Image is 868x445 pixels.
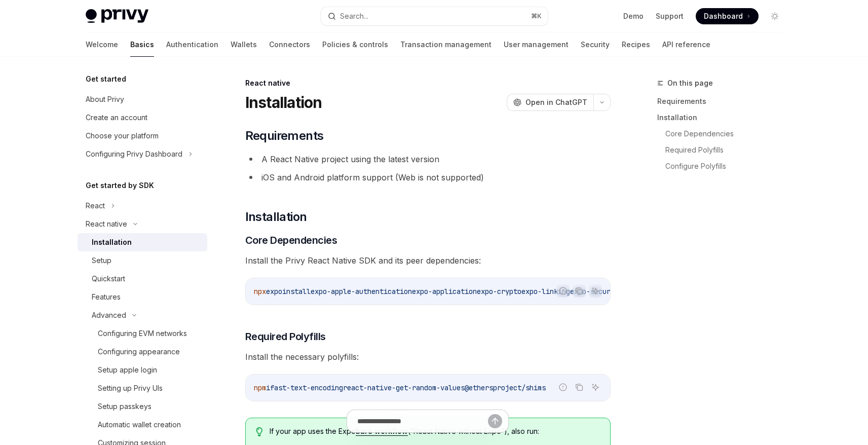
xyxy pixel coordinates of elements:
[488,414,502,428] button: Send message
[573,284,586,298] button: Copy the contents from the code block
[78,145,207,163] button: Configuring Privy Dashboard
[231,32,257,57] a: Wallets
[322,32,388,57] a: Policies & controls
[78,343,207,361] a: Configuring appearance
[696,8,759,24] a: Dashboard
[400,32,492,57] a: Transaction management
[622,32,650,57] a: Recipes
[78,416,207,434] a: Automatic wallet creation
[245,170,611,184] li: iOS and Android platform support (Web is not supported)
[86,218,127,230] div: React native
[78,379,207,397] a: Setting up Privy UIs
[343,383,465,392] span: react-native-get-random-values
[704,11,743,21] span: Dashboard
[525,97,587,107] span: Open in ChatGPT
[86,179,154,192] h5: Get started by SDK
[78,215,207,233] button: React native
[254,383,266,392] span: npm
[269,32,310,57] a: Connectors
[78,270,207,288] a: Quickstart
[78,90,207,108] a: About Privy
[78,251,207,270] a: Setup
[78,306,207,324] button: Advanced
[78,108,207,127] a: Create an account
[245,93,322,112] h1: Installation
[270,383,343,392] span: fast-text-encoding
[311,287,412,296] span: expo-apple-authentication
[92,236,132,248] div: Installation
[570,287,639,296] span: expo-secure-store
[245,350,611,364] span: Install the necessary polyfills:
[130,32,154,57] a: Basics
[556,284,570,298] button: Report incorrect code
[340,10,368,22] div: Search...
[245,233,337,247] span: Core Dependencies
[98,364,157,376] div: Setup apple login
[78,361,207,379] a: Setup apple login
[98,400,152,413] div: Setup passkeys
[589,381,602,394] button: Ask AI
[589,284,602,298] button: Ask AI
[98,419,181,431] div: Automatic wallet creation
[86,148,182,160] div: Configuring Privy Dashboard
[78,233,207,251] a: Installation
[657,93,791,109] a: Requirements
[92,291,121,303] div: Features
[507,94,593,111] button: Open in ChatGPT
[245,152,611,166] li: A React Native project using the latest version
[521,287,570,296] span: expo-linking
[245,209,307,225] span: Installation
[556,381,570,394] button: Report incorrect code
[657,158,791,174] a: Configure Polyfills
[245,78,611,88] div: React native
[477,287,521,296] span: expo-crypto
[667,77,713,89] span: On this page
[98,346,180,358] div: Configuring appearance
[86,93,124,105] div: About Privy
[357,410,488,432] input: Ask a question...
[656,11,684,21] a: Support
[78,127,207,145] a: Choose your platform
[254,287,266,296] span: npx
[92,273,125,285] div: Quickstart
[465,383,546,392] span: @ethersproject/shims
[657,126,791,142] a: Core Dependencies
[623,11,644,21] a: Demo
[321,7,548,25] button: Search...⌘K
[531,12,542,20] span: ⌘ K
[412,287,477,296] span: expo-application
[657,109,791,126] a: Installation
[245,128,324,144] span: Requirements
[581,32,610,57] a: Security
[657,142,791,158] a: Required Polyfills
[98,382,163,394] div: Setting up Privy UIs
[245,253,611,268] span: Install the Privy React Native SDK and its peer dependencies:
[98,327,187,340] div: Configuring EVM networks
[78,397,207,416] a: Setup passkeys
[78,288,207,306] a: Features
[662,32,710,57] a: API reference
[166,32,218,57] a: Authentication
[86,130,159,142] div: Choose your platform
[86,32,118,57] a: Welcome
[92,309,126,321] div: Advanced
[266,287,282,296] span: expo
[573,381,586,394] button: Copy the contents from the code block
[767,8,783,24] button: Toggle dark mode
[86,9,148,23] img: light logo
[245,329,326,344] span: Required Polyfills
[78,197,207,215] button: React
[504,32,569,57] a: User management
[86,73,126,85] h5: Get started
[86,200,105,212] div: React
[86,112,147,124] div: Create an account
[282,287,311,296] span: install
[266,383,270,392] span: i
[92,254,111,267] div: Setup
[78,324,207,343] a: Configuring EVM networks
